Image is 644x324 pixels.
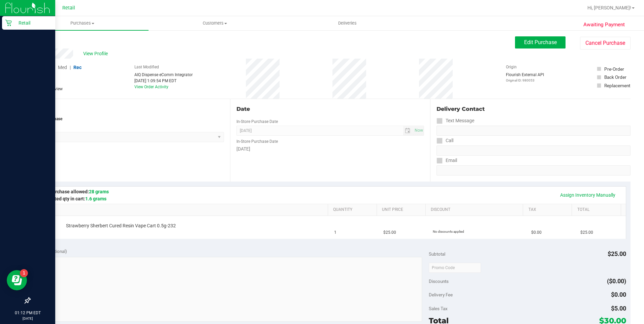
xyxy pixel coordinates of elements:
div: [DATE] [236,145,424,153]
a: SKU [40,207,325,213]
a: Quantity [333,207,374,213]
span: View Profile [83,50,110,57]
a: Total [577,207,618,213]
div: Flourish External API [506,72,544,83]
label: Text Message [437,116,474,126]
label: Call [437,136,453,145]
span: No discounts applied [433,230,464,233]
input: Promo Code [429,263,481,273]
label: Email [437,156,457,165]
a: View Order Activity [134,85,168,89]
span: Max purchase allowed: [40,189,109,194]
a: Assign Inventory Manually [556,189,620,201]
span: Customers [149,20,281,26]
span: ($0.00) [607,278,626,285]
label: In-Store Purchase Date [236,138,278,144]
div: Replacement [604,82,630,89]
span: Med [58,65,67,70]
div: [DATE] 1:09:54 PM EDT [134,78,193,84]
a: Purchases [16,16,149,30]
input: Format: (999) 999-9999 [437,126,631,136]
p: Original ID: 980053 [506,78,544,83]
div: AIQ Dispense eComm Integrator [134,72,193,78]
inline-svg: Retail [5,20,12,26]
input: Format: (999) 999-9999 [437,145,631,156]
div: Pre-Order [604,66,624,72]
span: | [70,65,71,70]
a: Unit Price [382,207,423,213]
p: Retail [12,19,52,27]
span: $0.00 [611,291,626,298]
span: 1 [334,229,336,236]
span: Purchases [16,20,149,26]
p: [DATE] [3,316,52,321]
span: Subtotal [429,251,445,257]
span: 28 grams [89,189,109,194]
div: Delivery Contact [437,105,631,113]
a: Customers [149,16,281,30]
a: Tax [528,207,569,213]
label: In-Store Purchase Date [236,119,278,125]
span: $0.00 [531,229,542,236]
span: Awaiting Payment [583,21,625,29]
iframe: Resource center unread badge [20,269,28,277]
a: Deliveries [281,16,414,30]
iframe: Resource center [7,270,27,290]
span: Edit Purchase [524,39,557,45]
span: Deliveries [329,20,366,26]
span: Strawberry Sherbert Cured Resin Vape Cart 0.5g-232 [66,223,176,229]
p: 01:12 PM EDT [3,310,52,316]
span: $25.00 [608,250,626,257]
button: Cancel Purchase [580,37,631,50]
div: Location [30,105,224,113]
label: Origin [506,64,517,70]
span: $25.00 [580,229,593,236]
span: 1.6 grams [85,196,106,201]
div: Back Order [604,74,626,80]
span: Delivery Fee [429,292,453,297]
span: Retail [62,5,75,11]
span: Estimated qty in cart: [40,196,106,201]
span: $5.00 [611,305,626,312]
span: Hi, [PERSON_NAME]! [587,5,631,10]
span: Discounts [429,275,449,287]
a: Discount [431,207,520,213]
span: Sales Tax [429,306,448,311]
button: Edit Purchase [515,36,566,48]
span: $25.00 [383,229,396,236]
div: Date [236,105,424,113]
label: Last Modified [134,64,159,70]
span: Rec [73,65,82,70]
